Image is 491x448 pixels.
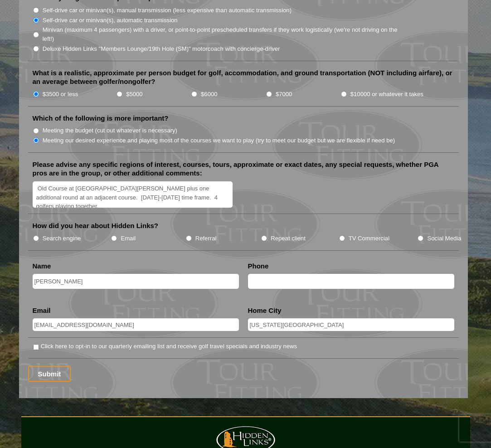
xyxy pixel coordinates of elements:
label: Social Media [427,234,461,243]
label: What is a realistic, approximate per person budget for golf, accommodation, and ground transporta... [33,68,454,86]
label: Home City [248,306,282,315]
label: How did you hear about Hidden Links? [33,221,159,230]
label: Phone [248,262,269,271]
label: Referral [195,234,217,243]
label: $3500 or less [43,90,78,99]
label: Meeting the budget (cut out whatever is necessary) [43,126,177,135]
label: $10000 or whatever it takes [350,90,423,99]
label: Please advise any specific regions of interest, courses, tours, approximate or exact dates, any s... [33,160,454,178]
input: Submit [28,366,71,382]
label: Minivan (maximum 4 passengers) with a driver, or point-to-point prescheduled transfers if they wo... [43,25,407,43]
label: Self-drive car or minivan(s), manual transmission (less expensive than automatic transmission) [43,6,292,15]
label: Self-drive car or minivan(s), automatic transmission [43,16,178,25]
label: Which of the following is more important? [33,114,169,123]
label: Email [121,234,136,243]
label: Meeting our desired experience and playing most of the courses we want to play (try to meet our b... [43,136,395,145]
label: $6000 [201,90,217,99]
label: Repeat client [271,234,306,243]
label: Search engine [43,234,81,243]
label: $7000 [276,90,292,99]
label: Deluxe Hidden Links "Members Lounge/19th Hole (SM)" motorcoach with concierge-driver [43,44,280,54]
label: Name [33,262,51,271]
label: Click here to opt-in to our quarterly emailing list and receive golf travel specials and industry... [41,342,297,351]
label: Email [33,306,51,315]
label: $5000 [126,90,142,99]
label: TV Commercial [349,234,389,243]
